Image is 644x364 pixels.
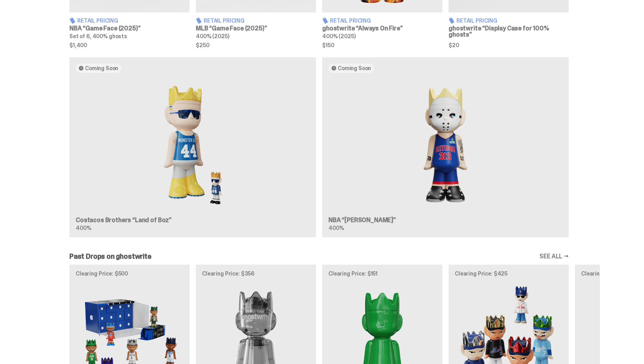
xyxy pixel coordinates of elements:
span: Coming Soon [338,65,371,71]
span: 400% [328,224,344,231]
span: $20 [449,42,569,48]
span: 400% [76,224,91,231]
span: Retail Pricing [456,18,497,23]
span: $1,400 [69,42,190,48]
a: SEE ALL → [539,253,569,260]
p: Clearing Price: $500 [76,271,183,276]
img: Eminem [328,79,562,211]
h3: Costacos Brothers “Land of Boz” [76,217,310,223]
span: Retail Pricing [77,18,118,23]
span: Set of 6, 400% ghosts [69,33,127,40]
span: 400% (2025) [322,33,355,40]
span: Coming Soon [85,65,118,71]
h3: ghostwrite “Display Case for 100% ghosts” [449,25,569,38]
p: Clearing Price: $356 [202,271,310,276]
h3: MLB “Game Face (2025)” [196,25,316,32]
h3: ghostwrite “Always On Fire” [322,25,442,32]
span: 400% (2025) [196,33,229,40]
span: Retail Pricing [204,18,245,23]
p: Clearing Price: $425 [455,271,562,276]
h2: Past Drops on ghostwrite [69,253,151,260]
h3: NBA “Game Face (2025)” [69,25,190,32]
h3: NBA “[PERSON_NAME]” [328,217,562,223]
span: $250 [196,42,316,48]
span: Retail Pricing [330,18,371,23]
p: Clearing Price: $151 [328,271,436,276]
img: Land of Boz [76,79,310,211]
span: $150 [322,42,442,48]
